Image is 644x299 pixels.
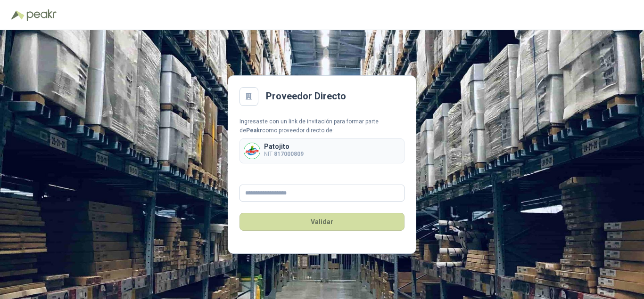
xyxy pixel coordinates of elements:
img: Logo [11,10,25,20]
img: Peakr [26,9,57,21]
button: Validar [239,213,405,231]
div: Ingresaste con un link de invitación para formar parte de como proveedor directo de: [239,117,405,135]
p: NIT [264,150,304,159]
b: 817000809 [274,151,304,157]
p: Patojito [264,143,304,150]
b: Peakr [246,127,262,134]
img: Company Logo [244,143,260,159]
h2: Proveedor Directo [266,89,346,104]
